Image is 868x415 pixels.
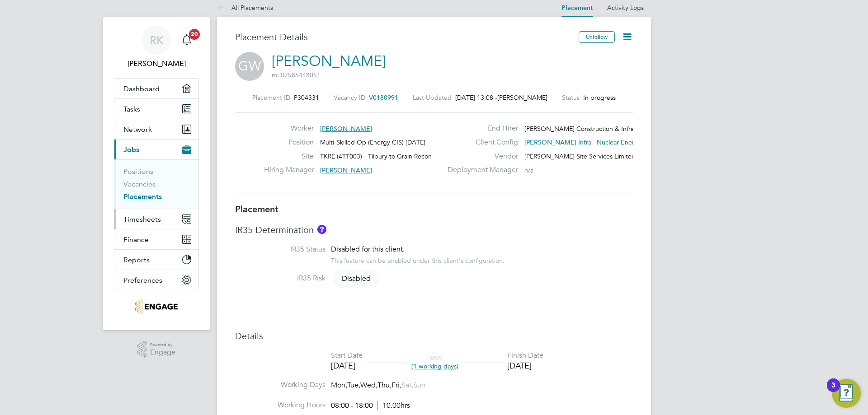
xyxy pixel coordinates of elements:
[114,58,199,69] span: Ricky Knight
[235,401,325,410] label: Working Hours
[114,99,198,119] a: Tasks
[150,341,175,349] span: Powered by
[507,351,543,360] div: Finish Date
[442,138,518,147] label: Client Config
[114,119,198,139] button: Network
[561,4,593,12] a: Placement
[413,381,425,390] span: Sun
[333,270,380,288] span: Disabled
[507,360,543,371] div: [DATE]
[264,138,314,147] label: Position
[150,34,164,46] span: RK
[331,360,363,371] div: [DATE]
[320,152,432,160] span: TKRE (4TT003) - Tilbury to Grain Recon
[524,138,645,146] span: [PERSON_NAME] Infra - Nuclear Energ…
[114,79,198,98] a: Dashboard
[331,351,363,360] div: Start Date
[235,204,278,214] b: Placement
[294,93,319,102] span: P304331
[114,209,198,229] button: Timesheets
[235,245,325,254] label: IR35 Status
[455,93,497,102] span: [DATE] 13:08 -
[377,401,410,410] span: 10.00hrs
[413,93,452,102] label: Last Updated
[401,381,413,390] span: Sat,
[235,380,325,390] label: Working Days
[135,299,177,314] img: carmichael-logo-retina.png
[123,125,152,134] span: Network
[123,192,162,201] a: Placements
[123,235,149,244] span: Finance
[377,381,392,390] span: Thu,
[524,166,533,174] span: n/a
[123,145,139,154] span: Jobs
[137,341,176,358] a: Powered byEngage
[264,165,314,175] label: Hiring Manager
[235,330,633,342] h3: Details
[272,52,386,70] a: [PERSON_NAME]
[114,26,199,69] a: RK[PERSON_NAME]
[235,224,633,236] h3: IR35 Determination
[235,52,264,81] span: GW
[123,215,161,224] span: Timesheets
[123,105,140,113] span: Tasks
[524,125,645,133] span: [PERSON_NAME] Construction & Infrast…
[442,152,518,161] label: Vendor
[320,138,425,146] span: Multi-Skilled Op (Energy CIS) [DATE]
[832,379,861,408] button: Open Resource Center, 3 new notifications
[103,17,210,330] nav: Main navigation
[217,4,273,12] a: All Placements
[114,270,198,290] button: Preferences
[264,124,314,133] label: Worker
[272,71,321,79] span: m: 07585448051
[252,93,290,102] label: Placement ID
[524,152,636,160] span: [PERSON_NAME] Site Services Limited
[331,401,410,410] div: 08:00 - 18:00
[150,349,175,356] span: Engage
[334,93,365,102] label: Vacancy ID
[320,166,372,174] span: [PERSON_NAME]
[442,124,518,133] label: End Hirer
[331,254,505,265] div: This feature can be enabled under this client's configuration.
[235,31,572,43] h3: Placement Details
[583,93,616,102] span: In progress
[123,180,156,188] a: Vacancies
[320,125,372,133] span: [PERSON_NAME]
[123,256,150,264] span: Reports
[123,276,162,284] span: Preferences
[442,165,518,175] label: Deployment Manager
[497,93,547,102] span: [PERSON_NAME]
[114,159,198,209] div: Jobs
[114,250,198,270] button: Reports
[411,362,458,370] span: (1 working days)
[235,274,325,283] label: IR35 Risk
[114,229,198,249] button: Finance
[607,4,644,12] a: Activity Logs
[114,140,198,159] button: Jobs
[123,84,160,93] span: Dashboard
[331,381,347,390] span: Mon,
[123,167,153,176] a: Positions
[178,26,196,55] a: 20
[369,93,398,102] span: V0180991
[579,31,615,43] button: Unfollow
[392,381,401,390] span: Fri,
[562,93,580,102] label: Status
[331,245,405,254] span: Disabled for this client.
[189,29,200,40] span: 20
[360,381,377,390] span: Wed,
[114,299,199,314] a: Go to home page
[347,381,360,390] span: Tue,
[831,385,835,397] div: 3
[317,225,326,234] button: About IR35
[264,152,314,161] label: Site
[407,354,463,370] div: DAYS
